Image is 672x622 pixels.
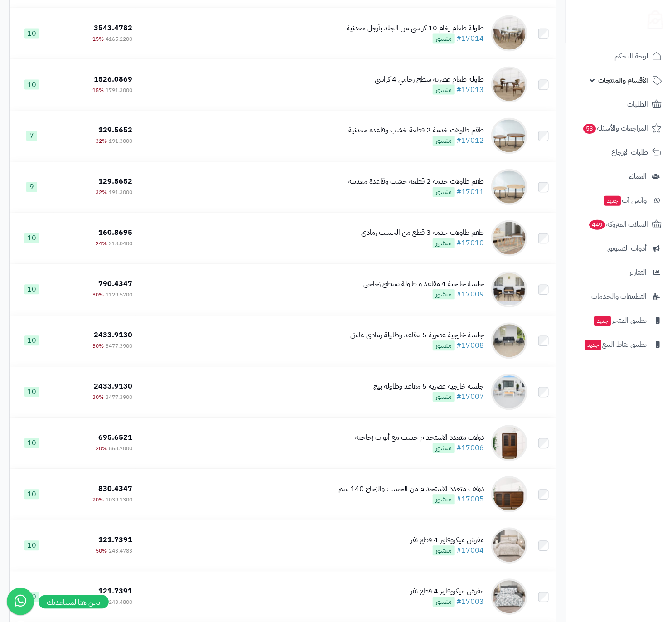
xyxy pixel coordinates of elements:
[24,387,39,397] span: 10
[433,187,455,197] span: منشور
[106,342,132,350] span: 3477.3900
[96,189,107,197] span: 32%
[24,29,39,39] span: 10
[411,535,484,546] div: مفرش ميكروفايبر 4 قطع نفر
[571,117,667,139] a: المراجعات والأسئلة53
[96,240,107,248] span: 24%
[26,131,37,141] span: 7
[433,546,455,556] span: منشور
[491,528,527,564] img: مفرش ميكروفايبر 4 قطع نفر
[106,291,132,299] span: 1129.5700
[457,238,484,249] a: #17010
[491,579,527,615] img: مفرش ميكروفايبر 4 قطع نفر
[433,85,455,95] span: منشور
[361,228,484,238] div: طقم طاولات خدمة 3 قطع من الخشب رمادي
[491,169,527,205] img: طقم طاولات خدمة 2 قطعة خشب وقاعدة معدنية
[457,545,484,556] a: #17004
[642,7,663,29] img: logo
[433,34,455,44] span: منشور
[585,340,601,350] span: جديد
[109,137,132,146] span: 191.3000
[433,443,455,453] span: منشور
[363,279,484,290] div: جلسة خارجية 4 مقاعد و طاولة بسطح زجاجي
[106,394,132,402] span: 3477.3900
[109,547,132,555] span: 243.4783
[629,266,647,279] span: التقارير
[24,233,39,243] span: 10
[98,586,132,597] span: 121.7391
[457,443,484,454] a: #17006
[611,146,648,159] span: طلبات الإرجاع
[375,74,484,85] div: طاولة طعام عصرية سطح رخامي 4 كراسي
[347,23,484,34] div: طاولة طعام رخام 10 كراسي من الجلد بأرجل معدنية
[94,74,132,85] span: 1526.0869
[338,484,484,495] div: دولاب متعدد الاستخدام من الخشب والزجاج 140 سم
[589,219,606,230] span: 449
[24,438,39,448] span: 10
[457,494,484,505] a: #17005
[96,547,107,555] span: 50%
[106,496,132,504] span: 1039.1300
[491,272,527,308] img: جلسة خارجية 4 مقاعد و طاولة بسطح زجاجي
[604,196,621,206] span: جديد
[491,15,527,52] img: طاولة طعام رخام 10 كراسي من الجلد بأرجل معدنية
[109,189,132,197] span: 191.3000
[24,285,39,295] span: 10
[106,35,132,43] span: 4165.2200
[92,496,104,504] span: 20%
[348,126,484,136] div: طقم طاولات خدمة 2 قطعة خشب وقاعدة معدنية
[583,123,596,134] span: 53
[348,177,484,187] div: طقم طاولات خدمة 2 قطعة خشب وقاعدة معدنية
[98,279,132,290] span: 790.4347
[457,340,484,351] a: #17008
[94,381,132,392] span: 2433.9130
[457,289,484,300] a: #17009
[591,290,647,303] span: التطبيقات والخدمات
[98,125,132,136] span: 129.5652
[588,218,648,231] span: السلات المتروكة
[106,86,132,94] span: 1791.3000
[92,394,104,402] span: 30%
[457,33,484,44] a: #17014
[433,238,455,248] span: منشور
[92,291,104,299] span: 30%
[457,597,484,607] a: #17003
[491,323,527,359] img: جلسة خارجية عصرية 5 مقاعد وطاولة رمادي غامق
[571,310,667,331] a: تطبيق المتجرجديد
[571,262,667,283] a: التقارير
[92,86,104,94] span: 15%
[24,80,39,90] span: 10
[98,176,132,187] span: 129.5652
[411,587,484,597] div: مفرش ميكروفايبر 4 قطع نفر
[598,74,648,87] span: الأقسام والمنتجات
[433,597,455,607] span: منشور
[457,136,484,146] a: #17012
[571,286,667,307] a: التطبيقات والخدمات
[433,290,455,300] span: منشور
[629,170,647,183] span: العملاء
[571,214,667,235] a: السلات المتروكة449
[92,35,104,43] span: 15%
[491,476,527,513] img: دولاب متعدد الاستخدام من الخشب والزجاج 140 سم
[96,137,107,146] span: 32%
[627,98,648,111] span: الطلبات
[433,136,455,146] span: منشور
[98,432,132,443] span: 695.6521
[571,141,667,163] a: طلبات الإرجاع
[594,316,611,326] span: جديد
[96,445,107,453] span: 20%
[109,445,132,453] span: 868.7000
[582,122,648,135] span: المراجعات والأسئلة
[94,330,132,341] span: 2433.9130
[109,240,132,248] span: 213.0400
[98,484,132,495] span: 830.4347
[571,238,667,259] a: أدوات التسويق
[571,334,667,355] a: تطبيق نقاط البيعجديد
[98,535,132,546] span: 121.7391
[373,382,484,392] div: جلسة خارجية عصرية 5 مقاعد وطاولة بيج
[491,220,527,257] img: طقم طاولات خدمة 3 قطع من الخشب رمادي
[491,118,527,154] img: طقم طاولات خدمة 2 قطعة خشب وقاعدة معدنية
[457,392,484,403] a: #17007
[433,495,455,505] span: منشور
[355,433,484,443] div: دولاب متعدد الاستخدام خشب مع أبواب زجاجية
